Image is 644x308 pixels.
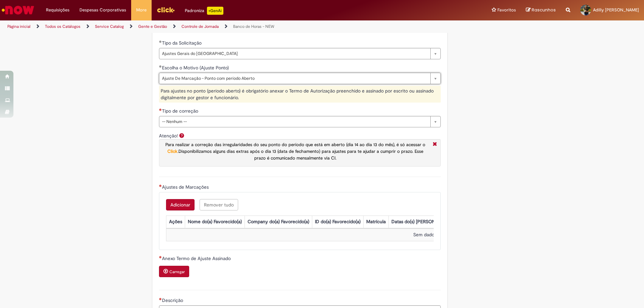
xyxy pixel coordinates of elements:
span: Requisições [46,7,69,13]
div: Para ajustes no ponto (período aberto) é obrigatório anexar o Termo de Autorização preenchido e a... [159,86,441,103]
span: Necessários [159,108,162,111]
button: Add a row for Ajustes de Marcações [166,199,195,210]
th: Matrícula [363,215,388,228]
span: Rascunhos [532,7,556,13]
span: . [165,142,425,161]
span: Tipo da Solicitação [162,40,203,46]
th: Ações [166,215,185,228]
span: Ajuste De Marcação - Ponto com período Aberto [162,73,427,84]
img: ServiceNow [1,3,35,17]
span: Necessários [159,298,162,300]
th: ID do(a) Favorecido(a) [312,215,363,228]
a: Click [167,148,177,154]
span: Obrigatório Preenchido [159,40,162,43]
span: Ajustes Gerais do [GEOGRAPHIC_DATA] [162,48,427,59]
label: Atenção! [159,133,178,139]
span: -- Nenhum -- [162,116,427,127]
p: +GenAi [207,7,223,15]
span: Tipo de correção [162,108,200,114]
span: Despesas Corporativas [79,7,126,13]
a: Service Catalog [95,24,124,29]
span: Favoritos [497,7,516,13]
a: Banco de Horas - NEW [233,24,274,29]
span: Anexo Termo de Ajuste Assinado [162,255,232,261]
img: click_logo_yellow_360x200.png [157,5,175,15]
a: Todos os Catálogos [45,24,80,29]
span: Descrição [162,297,184,303]
th: Nome do(a) Favorecido(a) [185,215,245,228]
a: Gente e Gestão [138,24,167,29]
a: Controle de Jornada [181,24,219,29]
span: Ajuda para Atenção! [178,133,186,138]
span: Obrigatório Preenchido [159,65,162,68]
th: Company do(a) Favorecido(a) [245,215,312,228]
th: Datas do(s) [PERSON_NAME](s) [388,215,460,228]
span: Para realizar a correção das irregularidades do seu ponto do período que está em aberto (dia 14 a... [165,142,425,147]
button: Carregar anexo de Anexo Termo de Ajuste Assinado Required [159,266,189,277]
i: Fechar More information Por question_atencao_ajuste_ponto_aberto [431,141,439,148]
a: Rascunhos [526,7,556,13]
span: Adilly [PERSON_NAME] [593,7,639,13]
a: Página inicial [7,24,31,29]
span: Disponibilizamos alguns dias extras após o dia 13 (data de fechamento) para ajustes para te ajuda... [178,148,423,161]
span: More [136,7,147,13]
span: Necessários [159,256,162,258]
span: Necessários [159,184,162,187]
span: Escolha o Motivo (Ajuste Ponto) [162,65,230,71]
div: Padroniza [185,7,223,15]
ul: Trilhas de página [5,20,424,33]
span: Ajustes de Marcações [162,184,210,190]
small: Carregar [169,269,185,274]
